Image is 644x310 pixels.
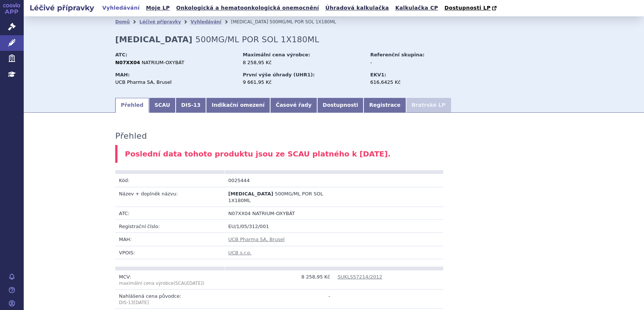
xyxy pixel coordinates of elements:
div: 8 258,95 Kč [243,59,363,66]
span: NATRIUM-OXYBÁT [252,211,295,216]
span: Dostupnosti LP [444,5,491,11]
a: Vyhledávání [190,19,221,24]
td: Název + doplněk názvu: [115,187,225,207]
a: Registrace [364,98,406,113]
strong: První výše úhrady (UHR1): [243,72,315,77]
td: ATC: [115,207,225,220]
strong: ATC: [115,52,127,57]
td: - [225,289,334,309]
a: UCB Pharma SA, Brusel [228,237,285,242]
a: Vyhledávání [100,3,142,13]
a: Přehled [115,98,149,113]
td: Registrační číslo: [115,220,225,233]
p: DIS-13 [119,300,221,306]
div: UCB Pharma SA, Brusel [115,79,236,86]
td: Kód: [115,174,225,187]
div: - [370,59,454,66]
td: Nahlášená cena původce: [115,289,225,309]
span: [MEDICAL_DATA] [231,19,268,24]
a: DIS-13 [176,98,206,113]
span: (SCAU ) [119,281,204,286]
strong: EKV1: [370,72,386,77]
a: SCAU [149,98,176,113]
a: Úhradová kalkulačka [323,3,391,13]
td: VPOIS: [115,246,225,259]
strong: [MEDICAL_DATA] [115,35,192,44]
a: UCB s.r.o. [228,250,252,255]
a: Kalkulačka CP [393,3,441,13]
span: 500MG/ML POR SOL 1X180ML [270,19,336,24]
span: NATRIUM-OXYBÁT [142,60,184,65]
a: Onkologická a hematoonkologická onemocnění [174,3,321,13]
td: MCV: [115,270,225,290]
div: 616,6425 Kč [370,79,454,86]
span: N07XX04 [228,211,251,216]
a: Moje LP [144,3,172,13]
span: [DATE] [187,281,203,286]
td: 0025444 [225,174,334,187]
strong: Referenční skupina: [370,52,424,57]
span: [MEDICAL_DATA] [228,191,273,197]
a: Dostupnosti LP [442,3,500,13]
span: maximální cena výrobce [119,281,173,286]
a: Domů [115,19,130,24]
a: Léčivé přípravky [139,19,181,24]
a: Indikační omezení [206,98,270,113]
a: Dostupnosti [317,98,364,113]
h2: Léčivé přípravky [24,3,100,13]
td: MAH: [115,233,225,246]
strong: N07XX04 [115,60,140,65]
div: Poslední data tohoto produktu jsou ze SCAU platného k [DATE]. [115,145,552,163]
a: Časové řady [270,98,317,113]
h3: Přehled [115,131,147,141]
td: 8 258,95 Kč [225,270,334,290]
span: [DATE] [134,300,149,305]
a: SUKLS57214/2012 [338,274,382,280]
span: 500MG/ML POR SOL 1X180ML [195,35,319,44]
span: 500MG/ML POR SOL 1X180ML [228,191,323,203]
div: 9 661,95 Kč [243,79,363,86]
strong: MAH: [115,72,130,77]
strong: Maximální cena výrobce: [243,52,310,57]
td: EU/1/05/312/001 [225,220,443,233]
